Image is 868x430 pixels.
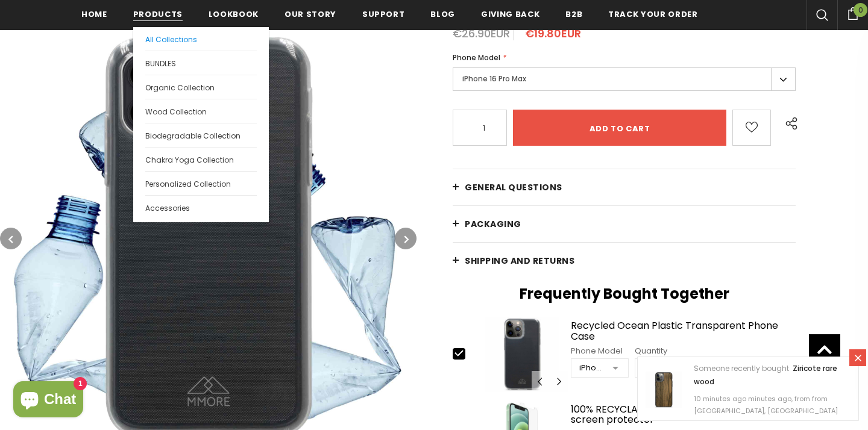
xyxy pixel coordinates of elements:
[571,320,796,341] a: Recycled Ocean Plastic Transparent Phone Case
[285,8,336,20] span: Our Story
[145,123,257,147] a: Biodegradable Collection
[209,8,259,20] span: Lookbook
[145,83,215,93] span: Organic Collection
[453,206,796,242] a: PACKAGING
[145,131,241,141] span: Biodegradable Collection
[145,107,207,117] span: Wood Collection
[837,5,868,20] a: 0
[465,255,574,267] span: Shipping and returns
[465,218,521,230] span: PACKAGING
[430,8,455,20] span: Blog
[145,195,257,219] a: Accessories
[694,363,789,373] span: Someone recently bought
[513,110,726,146] input: Add to cart
[145,27,257,51] a: All Collections
[145,155,234,165] span: Chakra Yoga Collection
[571,345,629,357] div: Phone Model
[453,243,796,279] a: Shipping and returns
[477,317,568,392] img: iPhone 13 PRO MAX transparent phone case
[608,8,697,20] span: Track your order
[635,345,693,357] div: Quantity
[145,99,257,123] a: Wood Collection
[10,381,87,420] inbox-online-store-chat: Shopify online store chat
[81,8,107,20] span: Home
[145,75,257,99] a: Organic Collection
[525,26,581,41] span: €19.80EUR
[145,51,257,75] a: BUNDLES
[694,394,838,416] span: 10 minutes ago minutes ago, from from [GEOGRAPHIC_DATA], [GEOGRAPHIC_DATA]
[145,203,190,213] span: Accessories
[453,169,796,205] a: General Questions
[453,285,796,303] h2: Frequently Bought Together
[465,181,562,193] span: General Questions
[362,8,405,20] span: support
[133,8,183,20] span: Products
[145,147,257,171] a: Chakra Yoga Collection
[453,52,500,63] span: Phone Model
[481,8,539,20] span: Giving back
[635,359,653,377] span: −
[145,34,197,45] span: All Collections
[145,179,231,189] span: Personalized Collection
[571,404,796,425] a: 100% RECYCLABLE Tempered glass 2D/3D screen protector
[854,3,867,17] span: 0
[145,58,176,69] span: BUNDLES
[579,362,604,374] div: iPhone 13 Pro Max
[453,26,510,41] span: €26.90EUR
[145,171,257,195] a: Personalized Collection
[565,8,582,20] span: B2B
[453,67,796,91] label: iPhone 16 Pro Max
